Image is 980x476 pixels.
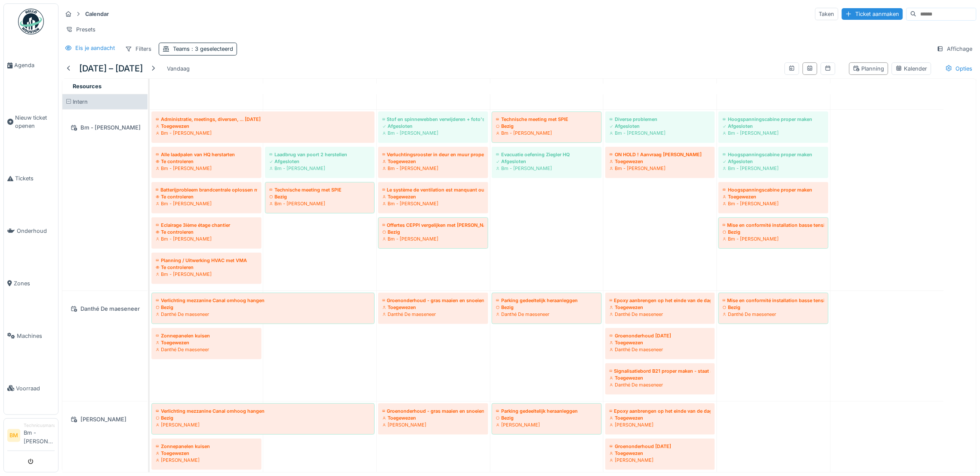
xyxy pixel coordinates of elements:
[382,130,484,136] div: Bm - [PERSON_NAME]
[15,114,55,130] span: Nieuw ticket openen
[269,186,370,193] div: Technische meeting met SPIE
[156,421,370,428] div: [PERSON_NAME]
[853,65,884,73] div: Planning
[649,80,672,92] a: 26 september 2025
[723,158,824,165] div: Afgesloten
[156,346,257,353] div: Danthé De maeseneer
[723,304,824,311] div: Bezig
[610,408,711,414] div: Epoxy aanbrengen op het einde van de dag rond 15u à 16u (zie foto) maar EERST OVERLEGGEN MET [PER...
[7,422,55,451] a: BM TechnicusmanagerBm - [PERSON_NAME]
[269,158,370,165] div: Afgesloten
[610,339,711,346] div: Toegewezen
[4,205,58,257] a: Onderhoud
[14,61,55,69] span: Agenda
[723,116,824,123] div: Hoogspanningscabine proper maken
[73,83,102,90] span: Resources
[723,297,824,304] div: Mise en conformité installation basse tension
[190,46,233,52] span: : 3 geselecteerd
[68,303,142,314] div: Danthé De maeseneer
[610,123,711,130] div: Afgesloten
[156,130,370,136] div: Bm - [PERSON_NAME]
[610,332,711,339] div: Groenonderhoud [DATE]
[17,332,55,340] span: Machines
[156,123,370,130] div: Toegewezen
[610,158,711,165] div: Toegewezen
[382,158,484,165] div: Toegewezen
[156,257,257,264] div: Planning / Uitwerking HVAC met VMA
[75,44,115,52] div: Eis je aandacht
[17,227,55,235] span: Onderhoud
[269,193,370,200] div: Bezig
[496,297,598,304] div: Parking gedeeltelijk heraanleggen
[496,311,598,318] div: Danthé De maeseneer
[723,235,824,242] div: Bm - [PERSON_NAME]
[7,429,20,442] li: BM
[4,92,58,152] a: Nieuw ticket openen
[79,63,143,74] h5: [DATE] – [DATE]
[610,450,711,457] div: Toegewezen
[4,152,58,205] a: Tickets
[68,122,142,133] div: Bm - [PERSON_NAME]
[156,450,257,457] div: Toegewezen
[163,63,193,74] div: Vandaag
[156,151,257,158] div: Alle laadpalen van HQ herstarten
[4,257,58,310] a: Zones
[4,309,58,362] a: Machines
[308,80,331,92] a: 23 september 2025
[14,279,55,287] span: Zones
[382,186,484,193] div: Le système de ventilation est manquant ou insuffisant (Livre 2 Sous-section [TECHNICAL_ID].)
[382,408,484,414] div: Groenonderhoud - gras maaien en snoeien - à 50 % volgens beslissing [PERSON_NAME]
[496,304,598,311] div: Bezig
[382,151,484,158] div: Verluchtingsrooster in deur en muur proper maken + foto's doorsturen van het resultaat
[610,443,711,450] div: Groenonderhoud [DATE]
[156,186,257,193] div: Batterijprobleem brandcentrale oplossen met VLV
[4,362,58,414] a: Voorraad
[815,8,838,20] div: Taken
[723,222,824,229] div: Mise en conformité installation basse tension
[156,264,257,271] div: Te controleren
[195,80,218,92] a: 22 september 2025
[156,443,257,450] div: Zonnepanelen kuisen
[156,229,257,235] div: Te controleren
[156,222,257,229] div: Eclairage 3ième étage chantier
[382,421,484,428] div: [PERSON_NAME]
[156,311,370,318] div: Danthé De maeseneer
[422,80,445,92] a: 24 september 2025
[496,116,598,123] div: Technische meeting met SPIE
[496,408,598,414] div: Parking gedeeltelijk heraanleggen
[723,311,824,318] div: Danthé De maeseneer
[156,200,257,207] div: Bm - [PERSON_NAME]
[24,422,55,449] li: Bm - [PERSON_NAME]
[610,165,711,172] div: Bm - [PERSON_NAME]
[156,158,257,165] div: Te controleren
[842,8,903,20] div: Ticket aanmaken
[156,271,257,278] div: Bm - [PERSON_NAME]
[173,45,233,53] div: Teams
[723,193,824,200] div: Toegewezen
[382,193,484,200] div: Toegewezen
[610,151,711,158] div: ON HOLD ! Aanvraag [PERSON_NAME]
[496,165,598,172] div: Bm - [PERSON_NAME]
[156,116,370,123] div: Administratie, meetings, diversen, ... [DATE]
[535,80,558,92] a: 25 september 2025
[610,374,711,381] div: Toegewezen
[723,130,824,136] div: Bm - [PERSON_NAME]
[15,174,55,182] span: Tickets
[496,130,598,136] div: Bm - [PERSON_NAME]
[610,421,711,428] div: [PERSON_NAME]
[156,165,257,172] div: Bm - [PERSON_NAME]
[610,311,711,318] div: Danthé De maeseneer
[610,381,711,388] div: Danthé De maeseneer
[156,332,257,339] div: Zonnepanelen kuisen
[382,222,484,229] div: Offertes CEPPI vergelijken met [PERSON_NAME]
[18,9,44,34] img: Badge_color-CXgf-gQk.svg
[62,23,99,36] div: Presets
[723,186,824,193] div: Hoogspanningscabine proper maken
[24,422,55,429] div: Technicusmanager
[382,229,484,235] div: Bezig
[156,414,370,421] div: Bezig
[496,421,598,428] div: [PERSON_NAME]
[610,130,711,136] div: Bm - [PERSON_NAME]
[723,123,824,130] div: Afgesloten
[942,62,977,75] div: Opties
